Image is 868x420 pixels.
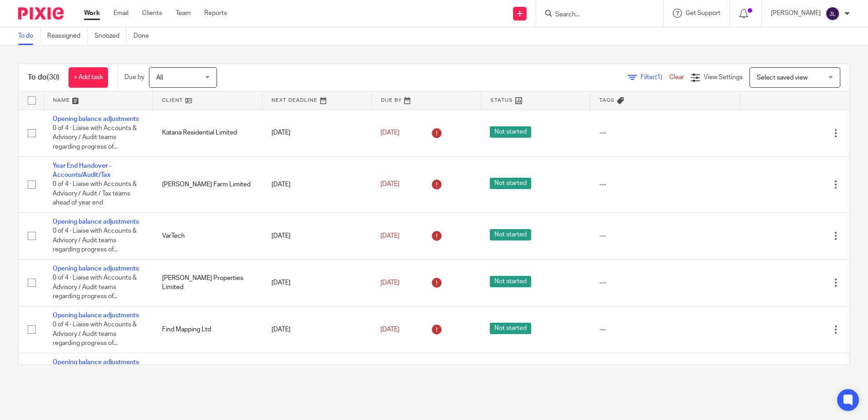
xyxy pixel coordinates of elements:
[53,181,137,206] span: 0 of 4 · Liaise with Accounts & Advisory / Audit / Tax teams ahead of year end
[53,219,139,225] a: Opening balance adjustments
[262,156,372,212] td: [DATE]
[153,353,262,400] td: [PERSON_NAME] Farm Limited
[380,326,399,333] span: [DATE]
[47,74,59,81] span: (30)
[554,11,636,19] input: Search
[69,67,108,88] a: + Add task
[490,126,531,138] span: Not started
[53,312,139,319] a: Opening balance adjustments
[686,10,720,16] span: Get Support
[47,27,88,45] a: Reassigned
[599,128,731,137] div: ---
[599,180,731,189] div: ---
[669,74,684,80] a: Clear
[113,9,128,18] a: Email
[490,323,531,334] span: Not started
[655,74,662,80] span: (1)
[204,9,227,18] a: Reports
[94,27,127,45] a: Snoozed
[156,75,163,81] span: All
[53,322,137,347] span: 0 of 4 · Liaise with Accounts & Advisory / Audit teams regarding progress of...
[599,325,731,334] div: ---
[490,276,531,287] span: Not started
[262,259,372,306] td: [DATE]
[153,306,262,353] td: Find Mapping Ltd
[28,73,59,82] h1: To do
[704,74,743,80] span: View Settings
[18,7,64,20] img: Pixie
[124,73,144,82] p: Due by
[53,163,111,178] a: Year End Handover - Accounts/Audit/Tax
[380,233,399,239] span: [DATE]
[84,9,100,18] a: Work
[153,110,262,156] td: Katana Residential Limited
[771,9,821,18] p: [PERSON_NAME]
[825,6,840,21] img: svg%3E
[53,228,137,253] span: 0 of 4 · Liaise with Accounts & Advisory / Audit teams regarding progress of...
[641,74,669,80] span: Filter
[53,265,139,272] a: Opening balance adjustments
[380,280,399,286] span: [DATE]
[153,259,262,306] td: [PERSON_NAME] Properties Limited
[53,359,139,365] a: Opening balance adjustments
[153,212,262,259] td: VarTech
[757,75,808,81] span: Select saved view
[262,212,372,259] td: [DATE]
[133,27,156,45] a: Done
[380,130,399,136] span: [DATE]
[262,110,372,156] td: [DATE]
[490,178,531,189] span: Not started
[262,353,372,400] td: [DATE]
[18,27,40,45] a: To do
[53,275,137,300] span: 0 of 4 · Liaise with Accounts & Advisory / Audit teams regarding progress of...
[176,9,191,18] a: Team
[53,125,137,150] span: 0 of 4 · Liaise with Accounts & Advisory / Audit teams regarding progress of...
[599,231,731,240] div: ---
[490,229,531,240] span: Not started
[53,116,139,122] a: Opening balance adjustments
[599,278,731,287] div: ---
[380,181,399,188] span: [DATE]
[142,9,162,18] a: Clients
[262,306,372,353] td: [DATE]
[153,156,262,212] td: [PERSON_NAME] Farm Limited
[599,98,615,103] span: Tags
